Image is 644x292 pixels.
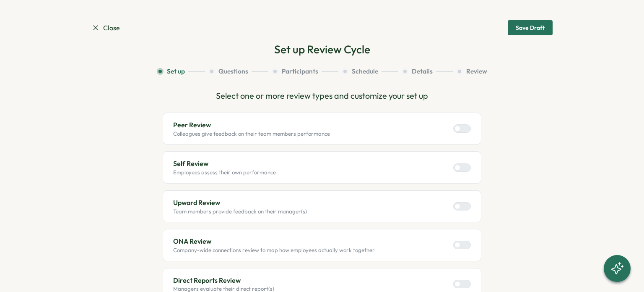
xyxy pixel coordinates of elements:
p: Employees assess their own performance [173,169,276,176]
p: Direct Reports Review [173,275,274,286]
p: Upward Review [173,197,307,208]
button: Save Draft [508,20,553,35]
p: Colleagues give feedback on their team members performance [173,130,330,138]
p: ONA Review [173,236,375,247]
p: Self Review [173,158,276,169]
button: Details [402,67,453,76]
p: Peer Review [173,120,330,130]
p: Select one or more review types and customize your set up [163,89,481,103]
div: Save Draft [516,25,545,31]
button: Set up [157,67,205,76]
button: Schedule [342,67,398,76]
button: Review [456,67,487,76]
button: Participants [272,67,338,76]
a: Close [91,23,120,33]
p: Team members provide feedback on their manager(s) [173,208,307,216]
p: Company-wide connections review to map how employees actually work together [173,247,375,254]
h2: Set up Review Cycle [274,42,370,57]
button: Questions [208,67,268,76]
